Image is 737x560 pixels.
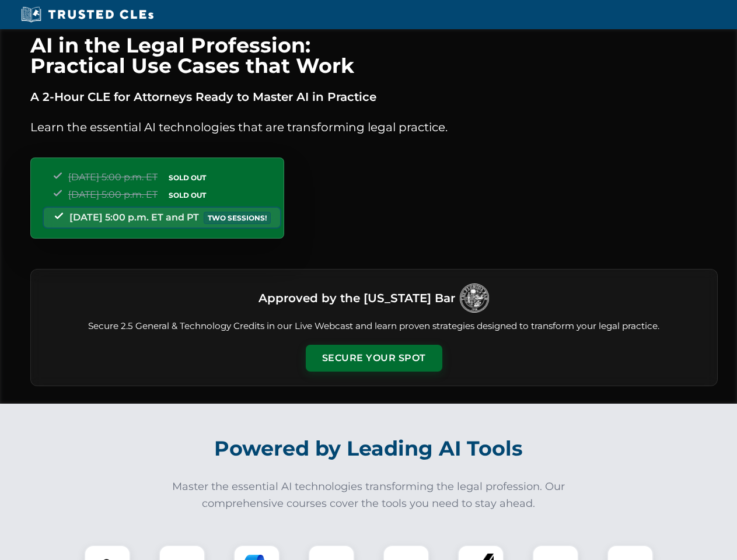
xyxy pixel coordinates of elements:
p: Master the essential AI technologies transforming the legal profession. Our comprehensive courses... [165,478,573,512]
button: Secure Your Spot [306,345,442,372]
h3: Approved by the [US_STATE] Bar [259,288,455,309]
p: Secure 2.5 General & Technology Credits in our Live Webcast and learn proven strategies designed ... [45,320,703,333]
span: SOLD OUT [165,189,210,201]
p: Learn the essential AI technologies that are transforming legal practice. [30,118,718,136]
img: Logo [460,283,489,313]
span: SOLD OUT [165,171,210,184]
span: [DATE] 5:00 p.m. ET [68,171,158,183]
p: A 2-Hour CLE for Attorneys Ready to Master AI in Practice [30,87,718,106]
h1: AI in the Legal Profession: Practical Use Cases that Work [30,35,718,76]
span: [DATE] 5:00 p.m. ET [68,189,158,200]
h2: Powered by Leading AI Tools [46,428,692,469]
img: Trusted CLEs [18,6,157,23]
